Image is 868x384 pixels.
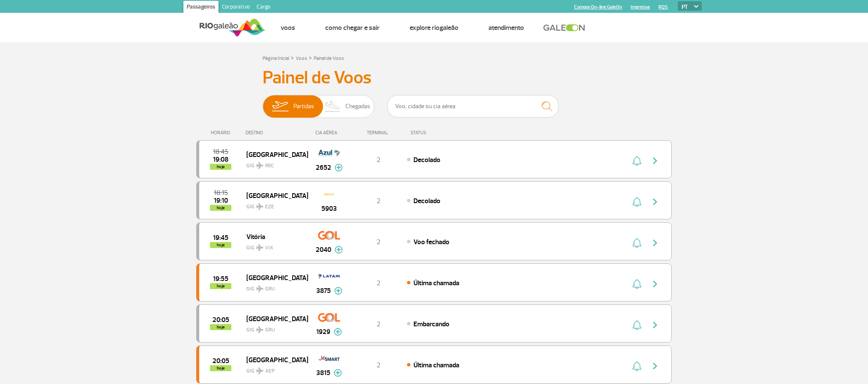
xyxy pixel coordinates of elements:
a: > [291,53,294,62]
span: [GEOGRAPHIC_DATA] [246,190,301,201]
span: GIG [246,363,301,375]
img: sino-painel-voo.svg [632,361,641,371]
span: VIX [265,244,273,252]
span: 2 [377,156,380,164]
span: 2040 [316,245,331,255]
a: Atendimento [488,24,524,32]
span: [GEOGRAPHIC_DATA] [246,354,301,365]
a: Explore RIOgaleão [410,24,458,32]
img: seta-direita-painel-voo.svg [650,320,660,330]
img: slider-embarque [266,95,293,118]
span: 2 [377,320,380,328]
span: GRU [265,285,275,293]
span: 2652 [316,162,331,173]
img: sino-painel-voo.svg [632,156,641,166]
span: hoje [210,242,231,248]
span: Decolado [413,197,440,205]
span: GIG [246,322,301,334]
span: 5903 [321,204,337,214]
span: hoje [210,324,231,330]
input: Voo, cidade ou cia aérea [387,95,559,118]
img: sino-painel-voo.svg [632,279,641,289]
span: 2025-08-28 18:15:00 [214,190,228,196]
span: 2025-08-28 19:55:00 [213,276,228,282]
span: Última chamada [413,279,459,287]
span: hoje [210,205,231,211]
img: slider-desembarque [320,95,345,118]
span: 2 [377,238,380,246]
a: > [309,53,312,62]
span: GIG [246,239,301,252]
span: 2025-08-28 20:05:00 [213,358,229,364]
img: destiny_airplane.svg [256,244,263,251]
div: CIA AÉREA [308,130,350,136]
h3: Painel de Voos [263,67,605,89]
span: 2025-08-28 20:05:00 [213,317,229,323]
span: GRU [265,326,275,334]
img: destiny_airplane.svg [256,203,263,210]
img: mais-info-painel-voo.svg [334,287,342,295]
img: mais-info-painel-voo.svg [334,369,342,377]
span: hoje [210,365,231,371]
span: 3815 [316,368,330,378]
img: seta-direita-painel-voo.svg [650,156,660,166]
a: RQS [658,4,668,10]
a: Painel de Voos [314,55,344,62]
img: destiny_airplane.svg [256,285,263,292]
img: seta-direita-painel-voo.svg [650,279,660,289]
img: seta-direita-painel-voo.svg [650,361,660,371]
a: Imprensa [631,4,650,10]
span: Decolado [413,156,440,164]
span: 2 [377,279,380,287]
a: Corporativo [218,1,253,15]
span: Partidas [293,95,314,118]
img: seta-direita-painel-voo.svg [650,197,660,207]
a: Página Inicial [263,55,289,62]
img: mais-info-painel-voo.svg [334,328,342,336]
div: HORÁRIO [199,130,245,136]
span: GIG [246,281,301,293]
span: 3875 [316,286,331,296]
a: Voos [281,24,295,32]
span: Embarcando [413,320,449,328]
a: Cargo [253,1,274,15]
a: Como chegar e sair [325,24,380,32]
span: GIG [246,157,301,170]
span: Última chamada [413,361,459,369]
img: mais-info-painel-voo.svg [335,246,343,254]
div: DESTINO [245,130,308,136]
span: hoje [210,164,231,170]
img: sino-painel-voo.svg [632,238,641,248]
span: 2 [377,197,380,205]
span: 1929 [316,327,330,337]
a: Compra On-line GaleOn [574,4,622,10]
span: 2025-08-28 19:45:00 [213,235,228,241]
span: Vitória [246,231,301,242]
span: EZE [265,203,274,211]
a: Passageiros [183,1,218,15]
span: Voo fechado [413,238,449,246]
span: [GEOGRAPHIC_DATA] [246,313,301,324]
div: TERMINAL [350,130,406,136]
span: [GEOGRAPHIC_DATA] [246,272,301,283]
img: sino-painel-voo.svg [632,320,641,330]
span: hoje [210,283,231,289]
img: seta-direita-painel-voo.svg [650,238,660,248]
img: mais-info-painel-voo.svg [335,164,343,171]
span: [GEOGRAPHIC_DATA] [246,149,301,160]
span: 2 [377,361,380,369]
div: STATUS [406,130,476,136]
img: destiny_airplane.svg [256,162,263,169]
a: Voos [296,55,307,62]
img: destiny_airplane.svg [256,367,263,374]
span: 2025-08-28 19:10:00 [214,198,228,204]
img: destiny_airplane.svg [256,326,263,333]
span: Chegadas [345,95,370,118]
span: 2025-08-28 19:08:00 [213,157,228,162]
span: 2025-08-28 18:45:00 [213,149,228,155]
span: AEP [265,367,275,375]
span: REC [265,162,274,170]
span: GIG [246,198,301,211]
img: sino-painel-voo.svg [632,197,641,207]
